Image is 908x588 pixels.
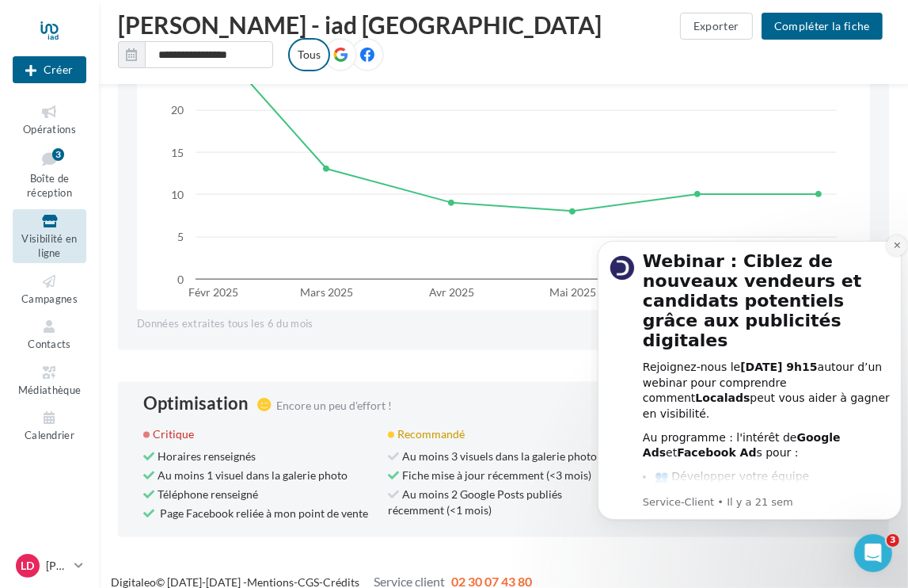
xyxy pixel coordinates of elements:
text: Avr 2025 [429,285,474,299]
span: [PERSON_NAME] - iad [GEOGRAPHIC_DATA] [118,13,602,36]
div: Recommandé [388,426,620,442]
span: Visibilité en ligne [21,232,77,260]
iframe: Intercom notifications message [591,217,908,545]
a: LD [PERSON_NAME][DEMOGRAPHIC_DATA] [13,551,86,581]
a: Boîte de réception3 [13,145,86,203]
button: Compléter la fiche [762,13,883,40]
text: Mars 2025 [300,285,353,299]
text: 0 [177,273,184,286]
text: Févr 2025 [188,285,238,299]
span: Au moins 1 visuel dans la galerie photo [143,468,348,482]
span: Fiche mise à jour récemment (<3 mois) [388,468,591,482]
a: Contacts [13,315,86,353]
button: Créer [13,56,86,83]
p: [PERSON_NAME][DEMOGRAPHIC_DATA] [46,558,68,574]
iframe: Intercom live chat [854,534,892,572]
span: Au moins 2 Google Posts publiés récemment (<1 mois) [388,487,562,517]
div: Données extraites tous les 6 du mois [137,317,870,331]
div: 3 [52,148,64,161]
span: Au moins 3 visuels dans la galerie photo [388,449,597,463]
span: Contacts [28,338,71,350]
text: 15 [171,146,184,159]
div: Nouvelle campagne [13,56,86,83]
a: Visibilité en ligne [13,209,86,263]
span: 3 [887,534,899,547]
text: Mai 2025 [549,285,596,299]
div: Critique [143,426,375,442]
text: 5 [177,230,184,243]
a: Compléter la fiche [755,18,889,32]
text: 20 [171,103,184,116]
a: Page Facebook reliée à mon point de vente [160,506,368,520]
span: Encore un peu d'effort ! [276,399,392,412]
span: Boîte de réception [27,172,72,200]
text: 10 [171,188,184,201]
span: Téléphone renseigné [143,487,258,501]
a: Campagnes [13,269,86,308]
span: Médiathèque [18,384,82,396]
span: Calendrier [25,429,74,441]
a: Opérations [13,100,86,139]
span: Horaires renseignés [143,449,256,463]
div: Optimisation [143,395,249,412]
a: Calendrier [13,406,86,445]
a: Médiathèque [13,361,86,399]
span: Campagnes [21,292,78,305]
span: Opérations [23,123,76,136]
button: Exporter [680,13,753,40]
span: LD [21,558,35,574]
label: Tous [288,38,330,71]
